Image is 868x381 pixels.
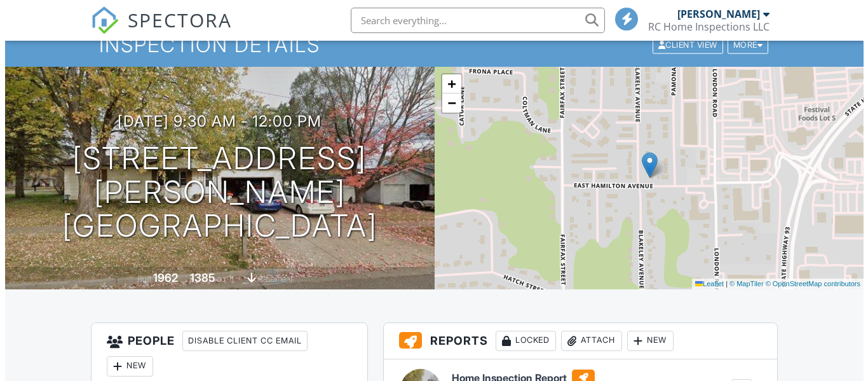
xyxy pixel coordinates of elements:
div: Attach [556,331,617,351]
div: Disable Client CC Email [177,331,302,351]
div: RC Home Inspections LLC [643,20,764,33]
div: Client View [648,37,718,54]
span: basement [253,274,287,284]
h1: Inspection Details [94,34,764,56]
h3: Reports [379,323,771,359]
div: New [102,356,148,377]
h1: [STREET_ADDRESS][PERSON_NAME] [GEOGRAPHIC_DATA] [20,142,409,242]
div: 1962 [148,271,173,284]
span: SPECTORA [123,6,227,33]
div: Locked [491,331,551,351]
a: Leaflet [690,280,719,287]
a: © MapTiler [724,280,759,287]
a: Client View [646,39,721,49]
span: − [442,95,451,111]
a: Zoom in [437,74,456,94]
a: SPECTORA [86,17,227,44]
img: Marker [637,152,653,178]
input: Search everything... [346,8,600,33]
a: © OpenStreetMap contributors [761,280,855,287]
span: Built [132,274,146,284]
div: More [722,37,764,54]
span: | [721,280,722,287]
span: + [442,76,451,92]
div: New [622,331,668,351]
div: 1385 [185,271,210,284]
a: Zoom out [437,94,456,113]
h3: [DATE] 9:30 am - 12:00 pm [112,113,316,130]
span: sq. ft. [212,274,230,284]
img: The Best Home Inspection Software - Spectora [86,6,114,34]
div: [PERSON_NAME] [672,8,755,20]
